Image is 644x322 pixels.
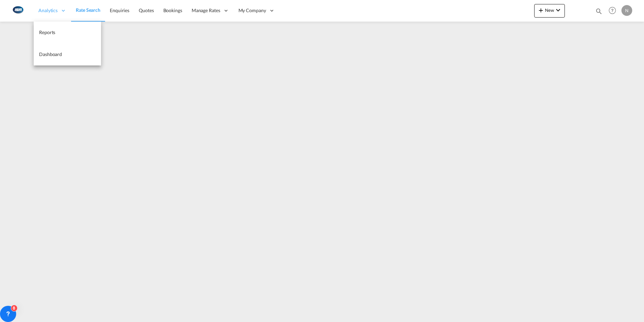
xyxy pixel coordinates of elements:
[595,7,603,15] md-icon: icon-magnify
[607,5,621,17] div: Help
[139,7,154,13] span: Quotes
[39,29,55,35] span: Reports
[34,44,101,65] a: Dashboard
[163,7,182,13] span: Bookings
[34,22,101,44] a: Reports
[554,6,562,14] md-icon: icon-chevron-down
[38,7,58,14] span: Analytics
[39,51,62,57] span: Dashboard
[534,4,565,18] button: icon-plus 400-fgNewicon-chevron-down
[621,5,632,16] div: N
[537,7,562,13] span: New
[537,6,545,14] md-icon: icon-plus 400-fg
[110,7,129,13] span: Enquiries
[76,7,100,13] span: Rate Search
[238,7,266,14] span: My Company
[607,5,618,16] span: Help
[10,3,25,18] img: 1aa151c0c08011ec8d6f413816f9a227.png
[595,7,603,18] div: icon-magnify
[192,7,220,14] span: Manage Rates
